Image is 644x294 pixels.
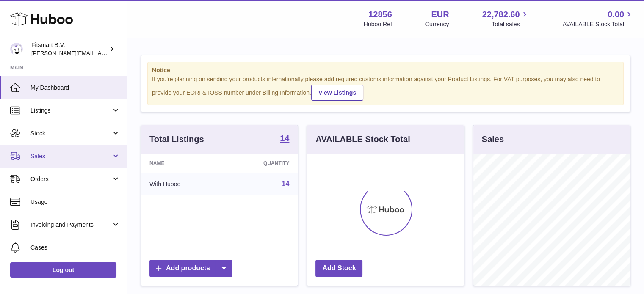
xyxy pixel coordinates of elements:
th: Quantity [224,154,298,173]
img: jonathan@leaderoo.com [10,43,23,55]
span: Listings [30,107,111,115]
span: Cases [30,244,120,252]
div: If you're planning on sending your products internationally please add required customs informati... [152,75,619,101]
span: AVAILABLE Stock Total [562,20,634,28]
strong: EUR [431,9,449,20]
strong: Notice [152,66,619,74]
h3: Sales [482,134,504,145]
div: Huboo Ref [364,20,392,28]
a: View Listings [311,85,363,101]
a: 22,782.60 Total sales [482,9,529,28]
span: Orders [30,175,111,183]
h3: Total Listings [149,134,204,145]
div: Currency [425,20,449,28]
strong: 12856 [368,9,392,20]
a: Add products [149,260,232,277]
a: 0.00 AVAILABLE Stock Total [562,9,634,28]
span: [PERSON_NAME][EMAIL_ADDRESS][DOMAIN_NAME] [31,49,170,56]
a: 14 [282,180,290,187]
td: With Huboo [141,173,224,195]
a: 14 [280,134,289,144]
span: 22,782.60 [482,9,520,20]
span: 0.00 [608,9,624,20]
span: Total sales [492,20,529,28]
h3: AVAILABLE Stock Total [315,134,410,145]
a: Log out [10,262,116,278]
a: Add Stock [315,260,362,277]
span: Usage [30,198,120,206]
span: Invoicing and Payments [30,221,111,229]
th: Name [141,154,224,173]
div: Fitsmart B.V. [31,41,108,57]
span: My Dashboard [30,84,120,92]
strong: 14 [280,134,289,143]
span: Sales [30,152,111,160]
span: Stock [30,129,111,137]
